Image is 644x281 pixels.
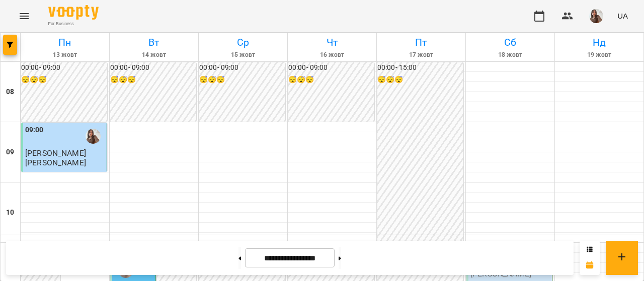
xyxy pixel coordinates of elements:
img: Voopty Logo [48,5,99,20]
h6: 😴😴😴 [21,74,107,85]
img: Аліна Данилюк [86,129,101,144]
span: [PERSON_NAME] [25,148,86,158]
h6: Сб [467,35,553,50]
img: e785d2f60518c4d79e432088573c6b51.jpg [589,9,603,23]
h6: 😴😴😴 [199,74,285,85]
h6: 00:00 - 15:00 [377,62,463,73]
h6: Пт [378,35,464,50]
h6: 18 жовт [467,50,553,60]
label: 09:00 [25,125,44,136]
h6: 00:00 - 09:00 [21,62,107,73]
h6: Пн [22,35,108,50]
button: UA [613,7,632,25]
button: Menu [12,4,36,28]
h6: 😴😴😴 [110,74,196,85]
p: [PERSON_NAME] [25,158,86,167]
span: For Business [48,21,99,27]
h6: 17 жовт [378,50,464,60]
h6: Чт [289,35,375,50]
h6: 00:00 - 09:00 [288,62,374,73]
h6: 09 [6,147,14,158]
h6: 😴😴😴 [377,74,463,85]
h6: 15 жовт [200,50,286,60]
h6: 10 [6,207,14,218]
h6: 19 жовт [556,50,642,60]
h6: 16 жовт [289,50,375,60]
h6: 😴😴😴 [288,74,374,85]
h6: 14 жовт [111,50,197,60]
h6: 00:00 - 09:00 [199,62,285,73]
span: UA [617,11,628,21]
h6: 08 [6,86,14,98]
h6: 13 жовт [22,50,108,60]
h6: Вт [111,35,197,50]
h6: 00:00 - 09:00 [110,62,196,73]
h6: Нд [556,35,642,50]
h6: Ср [200,35,286,50]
